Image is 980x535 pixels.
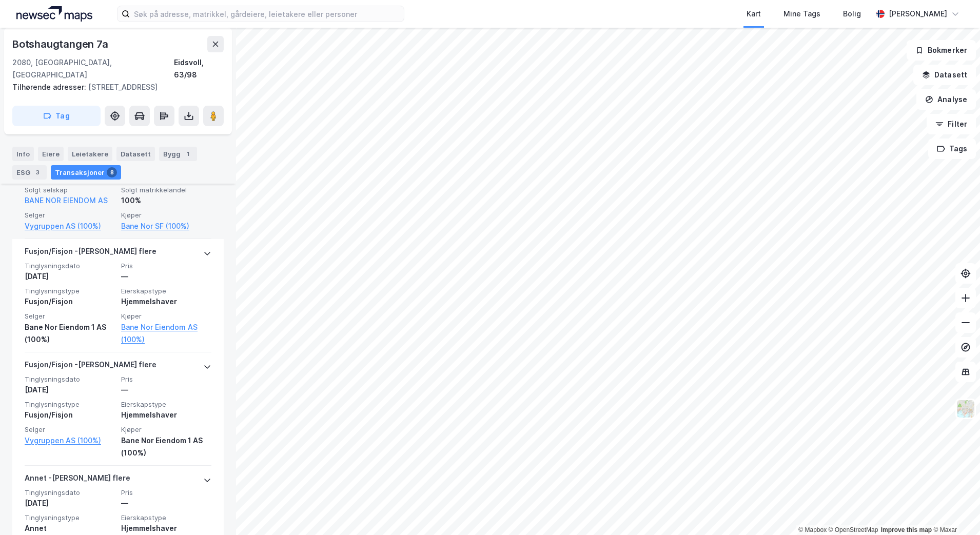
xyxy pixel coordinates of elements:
a: Vygruppen AS (100%) [25,434,115,447]
span: Solgt selskap [25,186,115,194]
div: Fusjon/Fisjon [25,295,115,308]
input: Søk på adresse, matrikkel, gårdeiere, leietakere eller personer [130,6,404,22]
span: Tinglysningstype [25,513,115,522]
span: Eierskapstype [121,400,211,409]
button: Bokmerker [907,40,976,61]
button: Filter [927,114,976,134]
div: — [121,384,211,396]
img: logo.a4113a55bc3d86da70a041830d287a7e.svg [16,6,92,22]
span: Selger [25,425,115,434]
span: Solgt matrikkelandel [121,186,211,194]
div: Kontrollprogram for chat [929,486,980,535]
div: 100% [121,194,211,207]
div: Hjemmelshaver [121,522,211,534]
a: Mapbox [798,526,827,533]
div: — [121,497,211,509]
a: Vygruppen AS (100%) [25,220,115,232]
a: BANE NOR EIENDOM AS [25,196,108,205]
button: Analyse [916,89,976,110]
a: Improve this map [881,526,932,533]
span: Selger [25,312,115,321]
span: Kjøper [121,312,211,321]
span: Tinglysningsdato [25,375,115,384]
span: Eierskapstype [121,513,211,522]
span: Tilhørende adresser: [12,83,88,91]
span: Tinglysningstype [25,400,115,409]
button: Datasett [913,65,976,85]
div: [PERSON_NAME] [889,8,947,20]
div: [DATE] [25,384,115,396]
div: 8 [107,167,117,177]
div: Fusjon/Fisjon - [PERSON_NAME] flere [25,245,156,262]
div: Bygg [159,147,197,161]
a: OpenStreetMap [829,526,878,533]
img: Z [956,399,975,419]
span: Pris [121,262,211,270]
span: Tinglysningsdato [25,262,115,270]
button: Tags [928,138,976,159]
div: Datasett [116,147,155,161]
a: Bane Nor Eiendom AS (100%) [121,321,211,346]
div: 1 [183,149,193,159]
div: Botshaugtangen 7a [12,36,110,52]
div: 3 [32,167,43,177]
div: [DATE] [25,497,115,509]
div: Eidsvoll, 63/98 [174,56,224,81]
a: Bane Nor SF (100%) [121,220,211,232]
div: ESG [12,165,47,180]
span: Tinglysningsdato [25,488,115,497]
div: 2080, [GEOGRAPHIC_DATA], [GEOGRAPHIC_DATA] [12,56,174,81]
button: Tag [12,106,101,126]
span: Eierskapstype [121,287,211,295]
div: Transaksjoner [51,165,121,180]
div: Info [12,147,34,161]
div: Bolig [843,8,861,20]
div: — [121,270,211,283]
div: Annet [25,522,115,534]
div: Hjemmelshaver [121,295,211,308]
div: Mine Tags [783,8,820,20]
span: Tinglysningstype [25,287,115,295]
span: Pris [121,488,211,497]
div: Bane Nor Eiendom 1 AS (100%) [25,321,115,346]
iframe: Chat Widget [929,486,980,535]
div: [DATE] [25,270,115,283]
div: Fusjon/Fisjon [25,409,115,421]
div: [STREET_ADDRESS] [12,81,215,93]
div: Leietakere [68,147,112,161]
span: Pris [121,375,211,384]
span: Kjøper [121,425,211,434]
div: Bane Nor Eiendom 1 AS (100%) [121,434,211,459]
span: Kjøper [121,211,211,220]
div: Hjemmelshaver [121,409,211,421]
div: Fusjon/Fisjon - [PERSON_NAME] flere [25,359,156,375]
span: Selger [25,211,115,220]
div: Eiere [38,147,64,161]
div: Kart [747,8,761,20]
div: Annet - [PERSON_NAME] flere [25,472,130,488]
